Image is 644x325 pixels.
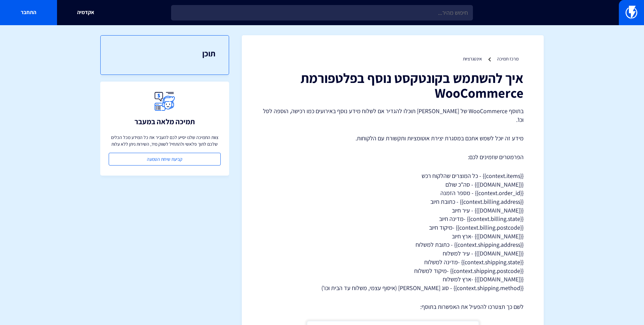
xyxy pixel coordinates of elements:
h3: תמיכה מלאה במעבר [135,118,195,126]
p: צוות התמיכה שלנו יסייע לכם להעביר את כל המידע מכל הכלים שלכם לתוך פלאשי ולהתחיל לשווק מיד, השירות... [109,134,221,147]
p: בתוסף WooCommerce של [PERSON_NAME] תוכלו להגדיר אם לשלוח מידע נוסף באירועים כמו רכישה, הוספה לסל ... [262,107,524,124]
a: מרכז תמיכה [497,56,519,62]
p: לשם כך תצטרכו להפעיל את האפשרות בתוסף: [262,303,524,311]
h3: תוכן [114,49,215,58]
a: אינטגרציות [463,56,482,62]
input: חיפוש מהיר... [171,5,473,20]
h1: איך להשתמש בקונטקסט נוסף בפלטפורמת WooCommerce [262,71,524,100]
p: {{context.items}} - כל המוצרים שהלקוח רכש {{[DOMAIN_NAME]}} - סה"כ שולם {{context.order_id}} - מס... [262,172,524,292]
a: קביעת שיחת הטמעה [109,153,221,166]
p: מידע זה יוכל לשמש אתכם במסגרת יצירת אוטומציות ותקשורת עם הלקוחות. [262,134,524,143]
p: הפרמטרים שזמינים לכם: [262,153,524,161]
